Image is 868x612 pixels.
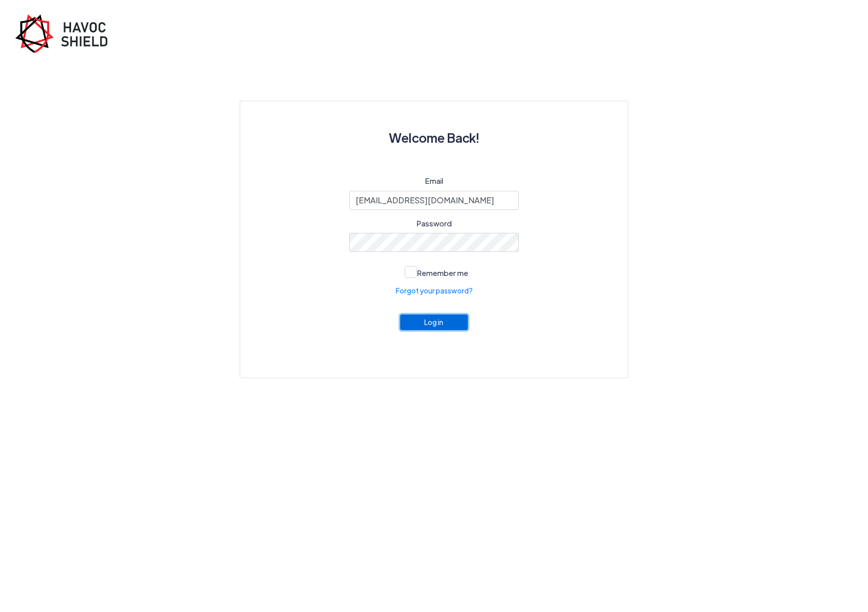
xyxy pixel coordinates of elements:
[425,175,443,187] label: Email
[400,315,468,330] button: Log in
[417,218,452,229] label: Password
[15,14,115,53] img: havoc-shield-register-logo.png
[264,125,604,150] h3: Welcome Back!
[396,285,473,296] a: Forgot your password?
[417,268,468,277] span: Remember me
